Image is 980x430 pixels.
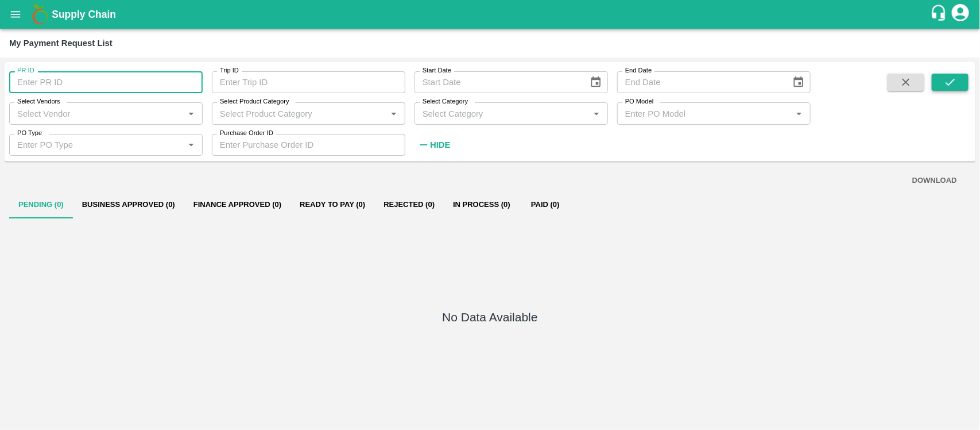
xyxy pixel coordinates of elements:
button: Choose date [788,71,809,93]
button: open drawer [2,1,29,28]
div: customer-support [930,4,950,25]
input: Select Vendor [13,106,180,121]
label: PO Model [625,97,654,106]
input: Enter Purchase Order ID [212,134,405,156]
label: Select Product Category [220,97,289,106]
button: Paid (0) [520,191,571,218]
input: Enter Trip ID [212,71,405,93]
div: My Payment Request List [9,36,113,51]
input: End Date [617,71,783,93]
label: End Date [625,66,652,75]
img: logo [29,3,52,26]
input: Select Category [418,106,586,121]
label: Select Category [423,97,468,106]
h5: No Data Available [442,309,537,325]
button: DOWNLOAD [908,171,962,191]
button: Open [589,106,604,121]
button: Ready To Pay (0) [290,191,374,218]
b: Supply Chain [52,9,116,20]
label: PR ID [17,66,34,75]
button: In Process (0) [444,191,520,218]
input: Enter PO Model [621,106,788,121]
label: Start Date [423,66,451,75]
button: Open [184,106,199,121]
button: Open [386,106,401,121]
input: Enter PR ID [9,71,203,93]
button: Finance Approved (0) [184,191,290,218]
button: Hide [415,135,454,155]
label: Trip ID [220,66,239,75]
button: Business Approved (0) [73,191,184,218]
a: Supply Chain [52,6,930,22]
input: Select Product Category [215,106,383,121]
button: Choose date [585,71,607,93]
input: Start Date [415,71,580,93]
label: PO Type [17,129,42,138]
button: Open [792,106,807,121]
input: Enter PO Type [13,137,180,152]
label: Purchase Order ID [220,129,273,138]
button: Rejected (0) [374,191,444,218]
strong: Hide [430,140,450,149]
button: Pending (0) [9,191,73,218]
label: Select Vendors [17,97,60,106]
button: Open [184,137,199,152]
div: account of current user [950,2,971,26]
